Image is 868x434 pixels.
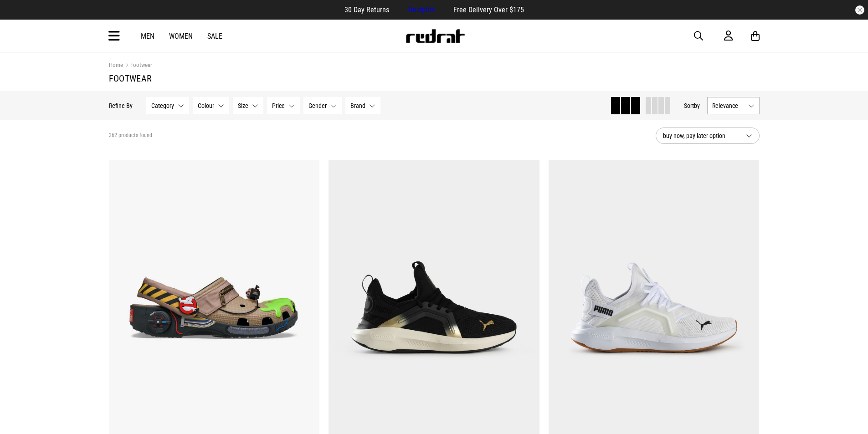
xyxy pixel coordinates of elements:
[207,32,222,41] a: Sale
[109,73,760,84] h1: Footwear
[109,102,133,109] p: Refine By
[198,102,214,109] span: Colour
[123,61,152,70] a: Footwear
[303,97,342,114] button: Gender
[453,5,524,14] span: Free Delivery Over $175
[238,102,248,109] span: Size
[193,97,229,114] button: Colour
[712,102,745,109] span: Relevance
[233,97,263,114] button: Size
[684,100,700,111] button: Sortby
[146,97,189,114] button: Category
[169,32,193,41] a: Women
[109,132,152,139] span: 362 products found
[267,97,300,114] button: Price
[308,102,327,109] span: Gender
[405,29,465,43] img: Redrat logo
[141,32,154,41] a: Men
[694,102,700,109] span: by
[350,102,365,109] span: Brand
[707,97,760,114] button: Relevance
[663,130,739,141] span: buy now, pay later option
[151,102,174,109] span: Category
[272,102,285,109] span: Price
[109,61,123,68] a: Home
[407,5,435,14] a: Trustpilot
[656,128,760,144] button: buy now, pay later option
[344,5,389,14] span: 30 Day Returns
[345,97,380,114] button: Brand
